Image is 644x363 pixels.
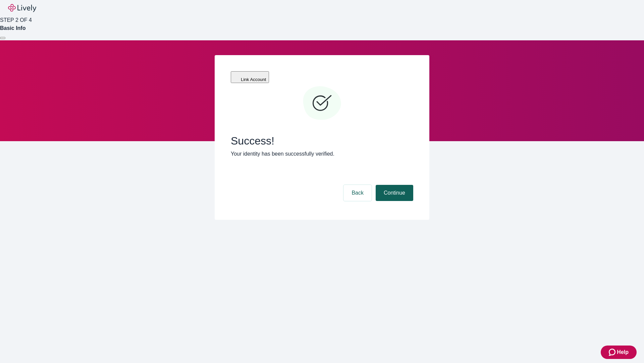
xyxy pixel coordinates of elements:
p: Your identity has been successfully verified. [231,150,413,158]
svg: Zendesk support icon [609,348,617,356]
button: Zendesk support iconHelp [601,346,637,359]
button: Back [343,185,372,201]
span: Success! [231,134,413,147]
button: Link Account [231,71,269,83]
svg: Checkmark icon [302,83,342,124]
img: Lively [8,4,36,12]
button: Continue [376,185,413,201]
span: Help [617,348,629,356]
